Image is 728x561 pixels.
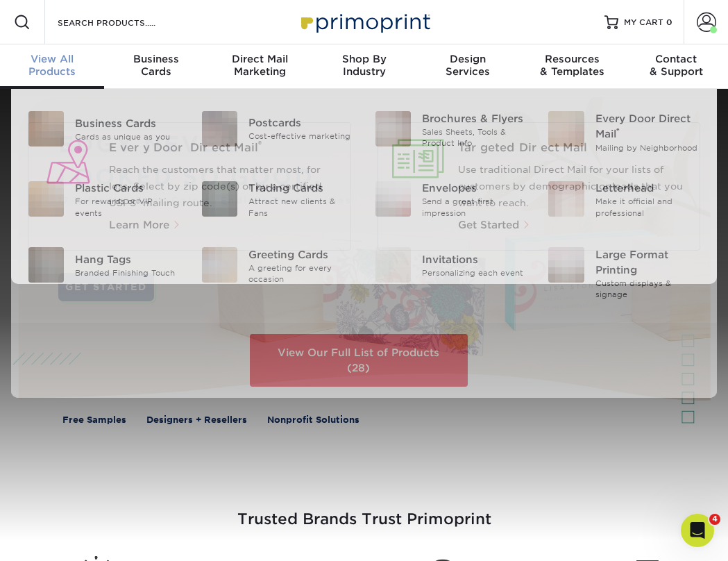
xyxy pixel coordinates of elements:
[595,247,701,278] div: Large Format Printing
[595,111,701,142] div: Every Door Direct Mail
[422,196,527,219] div: Send a great first impression
[681,514,714,547] iframe: Intercom live chat
[624,17,663,28] span: MY CART
[248,131,354,142] div: Cost-effective marketing
[624,44,728,89] a: Contact& Support
[422,251,527,267] div: Invitations
[375,181,411,217] img: Envelopes
[201,242,354,291] a: Greeting Cards Greeting Cards A greeting for every occasion
[28,176,180,225] a: Plastic Cards Plastic Cards For rewards or VIP events
[520,53,624,78] div: & Templates
[548,242,700,306] a: Large Format Printing Large Format Printing Custom displays & signage
[104,53,208,65] span: Business
[208,44,312,89] a: Direct MailMarketing
[624,53,728,78] div: & Support
[250,334,467,387] a: View Our Full List of Products (28)
[548,111,584,146] img: Every Door Direct Mail
[248,196,354,219] div: Attract new clients & Fans
[202,181,237,217] img: Trading Cards
[295,7,434,37] img: Primoprint
[595,278,701,301] div: Custom displays & signage
[312,44,416,89] a: Shop ByIndustry
[548,181,584,217] img: Letterhead
[208,53,312,65] span: Direct Mail
[248,262,354,285] div: A greeting for every occasion
[28,111,64,146] img: Business Cards
[28,247,64,283] img: Hang Tags
[75,267,180,278] div: Branded Finishing Touch
[595,196,701,219] div: Make it official and professional
[104,44,208,89] a: BusinessCards
[375,247,411,283] img: Invitations
[375,111,411,146] img: Brochures & Flyers
[709,514,720,525] span: 4
[595,181,701,196] div: Letterhead
[104,53,208,78] div: Cards
[312,53,416,65] span: Shop By
[202,111,237,146] img: Postcards
[422,267,527,278] div: Personalizing each event
[666,17,672,27] span: 0
[75,181,180,196] div: Plastic Cards
[548,247,584,283] img: Large Format Printing
[312,53,416,78] div: Industry
[422,181,527,196] div: Envelopes
[595,142,701,153] div: Mailing by Neighborhood
[616,126,620,136] sup: ®
[416,53,520,78] div: Services
[248,247,354,262] div: Greeting Cards
[201,176,354,225] a: Trading Cards Trading Cards Attract new clients & Fans
[548,176,700,225] a: Letterhead Letterhead Make it official and professional
[75,131,180,142] div: Cards as unique as you
[520,44,624,89] a: Resources& Templates
[208,53,312,78] div: Marketing
[75,115,180,131] div: Business Cards
[375,106,527,155] a: Brochures & Flyers Brochures & Flyers Sales Sheets, Tools & Product Info
[624,53,728,65] span: Contact
[75,196,180,219] div: For rewards or VIP events
[548,106,700,159] a: Every Door Direct Mail Every Door Direct Mail® Mailing by Neighborhood
[422,111,527,126] div: Brochures & Flyers
[28,106,180,152] a: Business Cards Business Cards Cards as unique as you
[201,106,354,152] a: Postcards Postcards Cost-effective marketing
[75,251,180,267] div: Hang Tags
[520,53,624,65] span: Resources
[56,14,192,31] input: SEARCH PRODUCTS.....
[375,176,527,225] a: Envelopes Envelopes Send a great first impression
[248,181,354,196] div: Trading Cards
[375,242,527,288] a: Invitations Invitations Personalizing each event
[28,242,180,288] a: Hang Tags Hang Tags Branded Finishing Touch
[422,126,527,149] div: Sales Sheets, Tools & Product Info
[416,53,520,65] span: Design
[248,115,354,131] div: Postcards
[416,44,520,89] a: DesignServices
[202,247,237,283] img: Greeting Cards
[28,181,64,217] img: Plastic Cards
